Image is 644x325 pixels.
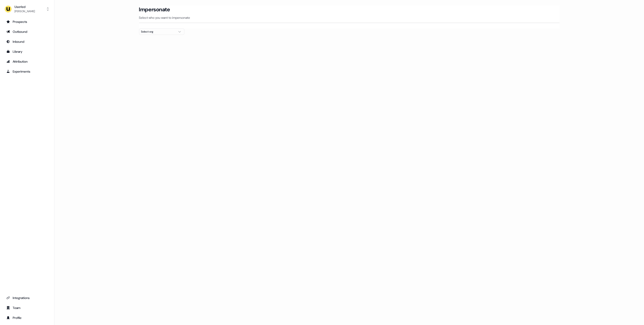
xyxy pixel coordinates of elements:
a: Go to team [4,304,51,311]
a: Go to integrations [4,294,51,301]
div: Inbound [6,39,48,44]
div: Team [6,306,48,310]
div: Experiments [6,69,48,74]
div: Prospects [6,19,48,24]
div: Attribution [6,59,48,64]
p: Select who you want to impersonate [139,15,560,20]
a: Go to Inbound [4,38,51,45]
h3: Impersonate [139,6,170,13]
div: Select org [141,29,175,34]
a: Go to templates [4,48,51,55]
div: Outbound [6,29,48,34]
a: Go to experiments [4,68,51,75]
div: Profile [6,316,48,320]
div: Userled [14,5,35,9]
button: Select org [139,28,184,35]
div: Library [6,49,48,54]
div: [PERSON_NAME] [14,9,35,14]
div: Integrations [6,296,48,300]
button: Userled[PERSON_NAME] [4,4,51,14]
a: Go to profile [4,314,51,321]
a: Go to attribution [4,58,51,65]
a: Go to outbound experience [4,28,51,35]
a: Go to prospects [4,18,51,25]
